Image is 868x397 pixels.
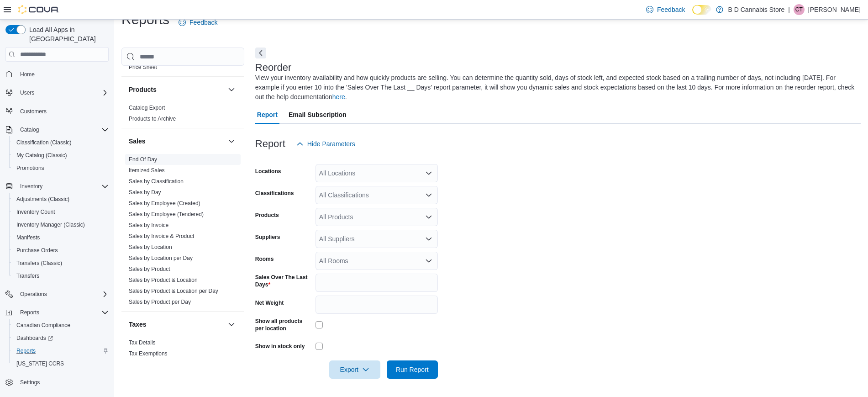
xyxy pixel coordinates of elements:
[129,298,191,306] span: Sales by Product per Day
[129,137,146,146] h3: Sales
[13,333,57,344] a: Dashboards
[13,232,43,243] a: Manifests
[129,277,198,283] a: Sales by Product & Location
[335,360,375,379] span: Export
[13,270,43,281] a: Transfers
[16,139,72,146] span: Classification (Classic)
[129,211,204,217] a: Sales by Employee (Tendered)
[2,86,112,99] button: Users
[16,322,70,329] span: Canadian Compliance
[129,156,157,163] span: End Of Day
[13,163,48,174] a: Promotions
[121,337,244,363] div: Taxes
[16,124,42,135] button: Catalog
[16,334,53,342] span: Dashboards
[129,167,165,174] a: Itemized Sales
[13,194,109,205] span: Adjustments (Classic)
[425,235,432,243] button: Open list of options
[2,67,112,80] button: Home
[13,194,73,205] a: Adjustments (Classic)
[16,106,109,117] span: Customers
[129,222,168,229] span: Sales by Invoice
[129,288,218,294] a: Sales by Product & Location per Day
[16,152,67,159] span: My Catalog (Classic)
[129,233,194,239] a: Sales by Invoice & Product
[9,344,112,357] button: Reports
[13,258,109,269] span: Transfers (Classic)
[255,168,281,175] label: Locations
[16,68,109,79] span: Home
[255,212,279,219] label: Products
[18,5,59,14] img: Cova
[129,200,200,207] span: Sales by Employee (Created)
[13,358,109,369] span: Washington CCRS
[13,163,109,174] span: Promotions
[425,191,432,199] button: Open list of options
[16,87,38,98] button: Users
[794,4,805,15] div: Cody Tomlinson
[16,307,43,318] button: Reports
[9,332,112,344] a: Dashboards
[16,360,64,367] span: [US_STATE] CCRS
[2,123,112,136] button: Catalog
[129,178,184,185] a: Sales by Classification
[16,181,46,192] button: Inventory
[13,320,74,331] a: Canadian Compliance
[13,358,68,369] a: [US_STATE] CCRS
[425,169,432,177] button: Open list of options
[642,0,689,19] a: Feedback
[20,89,34,96] span: Users
[16,234,40,241] span: Manifests
[16,289,51,300] button: Operations
[129,254,193,262] span: Sales by Location per Day
[2,180,112,193] button: Inventory
[808,4,861,15] p: [PERSON_NAME]
[425,213,432,221] button: Open list of options
[129,167,165,174] span: Itemized Sales
[16,196,69,203] span: Adjustments (Classic)
[129,116,176,122] a: Products to Archive
[189,18,217,27] span: Feedback
[255,138,285,149] h3: Report
[795,4,803,15] span: CT
[9,193,112,206] button: Adjustments (Classic)
[728,4,784,15] p: B D Cannabis Store
[129,320,147,329] h3: Taxes
[255,62,291,73] h3: Reorder
[13,258,66,269] a: Transfers (Classic)
[129,299,191,305] a: Sales by Product per Day
[329,360,380,379] button: Export
[16,289,109,300] span: Operations
[129,85,224,94] button: Products
[20,379,40,386] span: Settings
[9,257,112,270] button: Transfers (Classic)
[255,73,856,102] div: View your inventory availability and how quickly products are selling. You can determine the quan...
[16,106,50,117] a: Customers
[2,376,112,389] button: Settings
[9,218,112,231] button: Inventory Manager (Classic)
[425,257,432,265] button: Open list of options
[20,108,47,115] span: Customers
[293,135,359,153] button: Hide Parameters
[121,154,244,311] div: Sales
[13,219,109,230] span: Inventory Manager (Classic)
[692,5,711,15] input: Dark Mode
[2,288,112,301] button: Operations
[129,276,198,284] span: Sales by Product & Location
[13,150,109,161] span: My Catalog (Classic)
[255,299,284,307] label: Net Weight
[9,270,112,282] button: Transfers
[129,339,156,346] span: Tax Details
[13,219,89,230] a: Inventory Manager (Classic)
[121,62,244,76] div: Pricing
[657,5,685,14] span: Feedback
[16,247,58,254] span: Purchase Orders
[129,244,172,250] a: Sales by Location
[20,71,35,78] span: Home
[26,25,109,43] span: Load All Apps in [GEOGRAPHIC_DATA]
[129,64,157,70] a: Price Sheet
[9,357,112,370] button: [US_STATE] CCRS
